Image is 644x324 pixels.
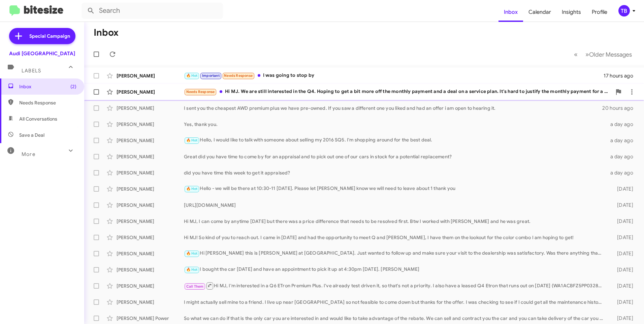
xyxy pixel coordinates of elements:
div: [DATE] [606,234,639,241]
div: a day ago [606,121,639,128]
span: « [574,50,578,59]
span: Special Campaign [29,33,70,39]
div: So what we can do if that is the only car you are interested in and would like to take advantage ... [184,315,606,322]
span: Save a Deal [19,132,44,138]
a: Special Campaign [9,28,75,44]
div: Hi MJ, I can come by anytime [DATE] but there was a price difference that needs to be resolved fi... [184,218,606,225]
button: TB [613,5,637,17]
div: did you have time this week to get it appraised? [184,169,606,176]
div: [PERSON_NAME] [117,169,184,176]
div: [PERSON_NAME] [117,299,184,305]
div: [DATE] [606,315,639,322]
a: Calendar [523,2,556,22]
span: Call Them [186,284,204,289]
div: [DATE] [606,202,639,208]
div: Hi MJ! So kind of you to reach out. I came in [DATE] and had the opportunity to meet Q and [PERSO... [184,234,606,241]
div: [PERSON_NAME] [117,121,184,128]
span: Needs Response [186,90,215,94]
div: a day ago [606,169,639,176]
span: Labels [22,68,41,74]
span: Needs Response [224,73,253,78]
button: Next [581,47,636,61]
span: » [585,50,589,59]
div: Hi [PERSON_NAME] this is [PERSON_NAME] at [GEOGRAPHIC_DATA]. Just wanted to follow up and make su... [184,250,606,257]
div: [PERSON_NAME] [117,153,184,160]
span: 🔥 Hot [186,187,198,191]
div: [PERSON_NAME] [117,266,184,273]
input: Search [82,3,223,19]
div: Hi MJ. We are still interested in the Q4. Hoping to get a bit more off the monthly payment and a ... [184,88,612,96]
div: 17 hours ago [604,72,639,79]
div: a day ago [606,137,639,144]
div: [DATE] [606,186,639,192]
div: [PERSON_NAME] [117,72,184,79]
div: [DATE] [606,250,639,257]
a: Profile [586,2,613,22]
div: [PERSON_NAME] [117,202,184,208]
div: I sent you the cheapest AWD premium plus we have pre-owned. If you saw a different one you liked ... [184,105,602,111]
div: [PERSON_NAME] [117,250,184,257]
span: More [22,151,35,157]
div: Yes, thank you. [184,121,606,128]
div: I was going to stop by [184,72,604,79]
h1: Inbox [94,27,119,38]
div: I might actually sell mine to a friend. I live up near [GEOGRAPHIC_DATA] so not feasible to come ... [184,299,606,305]
div: Hi MJ, I'm interested in a Q6 ETron Premium Plus. I've already test driven it, so that's not a pr... [184,282,606,290]
span: Needs Response [19,99,76,106]
div: [DATE] [606,299,639,305]
div: [PERSON_NAME] [117,283,184,289]
div: [PERSON_NAME] [117,186,184,192]
div: [DATE] [606,218,639,225]
a: Inbox [498,2,523,22]
span: 🔥 Hot [186,138,198,142]
div: 20 hours ago [602,105,639,111]
span: Inbox [19,83,76,90]
span: 🔥 Hot [186,73,198,78]
div: TB [618,5,630,17]
div: [PERSON_NAME] [117,89,184,95]
div: a day ago [606,153,639,160]
div: [PERSON_NAME] [117,105,184,111]
div: [PERSON_NAME] [117,234,184,241]
div: Great did you have time to come by for an appraisal and to pick out one of our cars in stock for ... [184,153,606,160]
div: [PERSON_NAME] Power [117,315,184,322]
span: 🔥 Hot [186,267,198,272]
button: Previous [570,47,582,61]
div: Audi [GEOGRAPHIC_DATA] [9,50,75,57]
div: [PERSON_NAME] [117,137,184,144]
div: Hello, I would like to talk with someone about selling my 2016 SQ5. I'm shopping around for the b... [184,136,606,144]
div: [DATE] [606,266,639,273]
nav: Page navigation example [570,47,636,61]
span: 🔥 Hot [186,251,198,256]
span: Important [202,73,220,78]
div: [DATE] [606,283,639,289]
span: (2) [70,83,76,90]
div: I bought the car [DATE] and have an appointment to pick it up at 4:30pm [DATE]. [PERSON_NAME] [184,266,606,273]
span: Older Messages [589,51,632,58]
span: All Conversations [19,116,57,122]
div: [PERSON_NAME] [117,218,184,225]
div: Hello - we will be there at 10:30-11 [DATE]. Please let [PERSON_NAME] know we will need to leave ... [184,185,606,193]
div: [URL][DOMAIN_NAME] [184,202,606,208]
a: Insights [556,2,586,22]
